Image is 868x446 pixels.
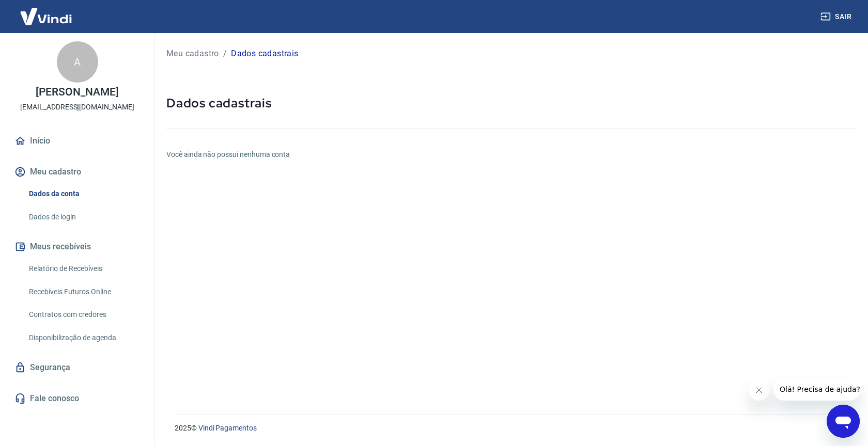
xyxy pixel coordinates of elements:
[6,7,87,15] span: Olá! Precisa de ajuda?
[20,102,134,113] p: [EMAIL_ADDRESS][DOMAIN_NAME]
[12,235,142,258] button: Meus recebíveis
[231,47,298,60] p: Dados cadastrais
[25,183,142,204] a: Dados da conta
[36,87,118,98] p: [PERSON_NAME]
[25,281,142,302] a: Recebíveis Futuros Online
[198,424,257,432] a: Vindi Pagamentos
[773,378,860,401] iframe: Mensagem da empresa
[12,1,80,32] img: Vindi
[12,161,142,183] button: Meu cadastro
[25,258,142,279] a: Relatório de Recebíveis
[166,149,856,160] h6: Você ainda não possui nenhuma conta
[175,423,843,434] p: 2025 ©
[12,387,142,410] a: Fale conosco
[25,206,142,228] a: Dados de login
[827,405,860,438] iframe: Botão para abrir a janela de mensagens
[166,47,219,60] a: Meu cadastro
[57,41,98,83] div: A
[166,95,856,111] h5: Dados cadastrais
[749,380,769,401] iframe: Fechar mensagem
[25,327,142,348] a: Disponibilização de agenda
[12,356,142,379] a: Segurança
[818,7,856,26] button: Sair
[223,47,227,60] p: /
[12,130,142,152] a: Início
[25,304,142,325] a: Contratos com credores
